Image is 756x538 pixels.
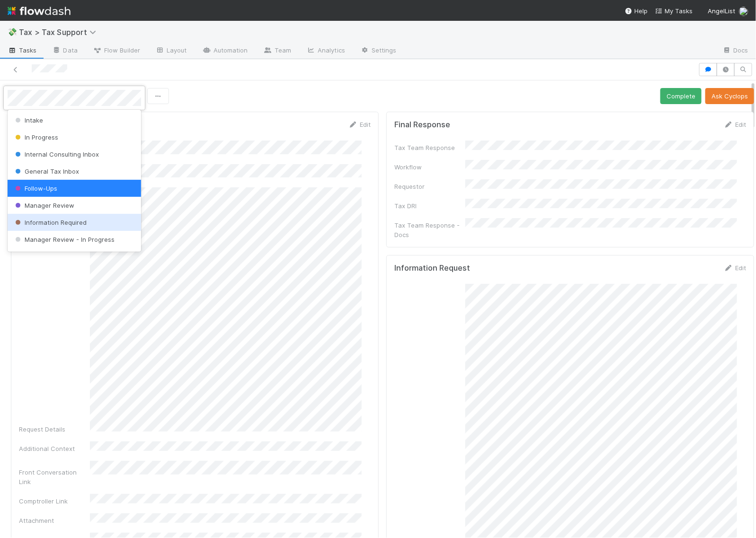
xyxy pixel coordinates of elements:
[13,150,99,158] span: Internal Consulting Inbox
[13,236,115,243] span: Manager Review - In Progress
[13,133,58,141] span: In Progress
[13,219,87,226] span: Information Required
[13,168,79,175] span: General Tax Inbox
[13,116,43,124] span: Intake
[13,185,57,192] span: Follow-Ups
[13,202,74,209] span: Manager Review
